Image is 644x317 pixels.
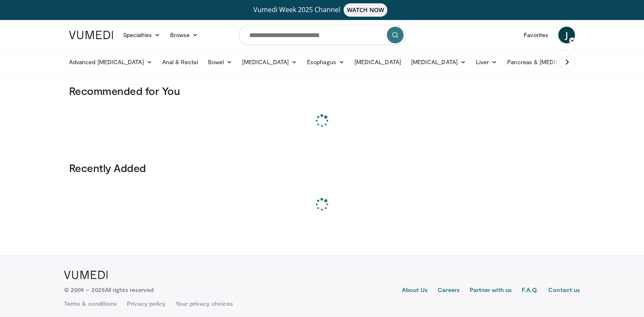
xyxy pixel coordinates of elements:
[127,300,166,308] a: Privacy policy
[470,286,512,296] a: Partner with us
[69,31,113,39] img: VuMedi Logo
[203,54,237,70] a: Bowel
[176,300,233,308] a: Your privacy choices
[64,286,154,294] p: © 2009 – 2025
[105,286,154,293] span: All rights reserved
[69,161,575,175] h3: Recently Added
[70,3,574,17] a: Vumedi Week 2025 ChannelWATCH NOW
[558,27,575,43] a: J
[302,54,349,70] a: Esophagus
[118,27,165,43] a: Specialties
[402,286,428,296] a: About Us
[165,27,203,43] a: Browse
[519,27,553,43] a: Favorites
[344,3,388,17] span: WATCH NOW
[69,84,575,97] h3: Recommended for You
[237,54,302,70] a: [MEDICAL_DATA]
[471,54,502,70] a: Liver
[548,286,580,296] a: Contact us
[157,54,203,70] a: Anal & Rectal
[349,54,406,70] a: [MEDICAL_DATA]
[438,286,460,296] a: Careers
[64,271,108,279] img: VuMedi Logo
[502,54,599,70] a: Pancreas & [MEDICAL_DATA]
[239,25,405,45] input: Search topics, interventions
[406,54,471,70] a: [MEDICAL_DATA]
[64,54,157,70] a: Advanced [MEDICAL_DATA]
[64,300,117,308] a: Terms & conditions
[522,286,538,296] a: F.A.Q.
